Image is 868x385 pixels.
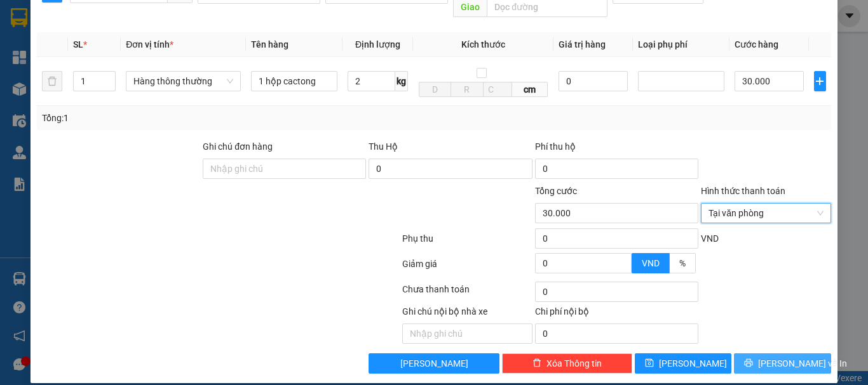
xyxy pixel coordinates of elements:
span: Đơn vị tính [126,39,173,49]
span: Định lượng [355,39,400,49]
div: Giảm giá [401,257,534,279]
span: VND [701,233,719,244]
span: Tổng cước [535,186,577,196]
span: plus [815,76,825,86]
button: delete [42,71,62,91]
span: Cước hàng [735,39,778,49]
input: R [451,82,483,97]
label: Ghi chú đơn hàng [203,141,273,152]
input: C [483,82,512,97]
input: VD: Bàn, Ghế [251,71,337,91]
input: Ghi chú đơn hàng [203,159,366,179]
span: [PERSON_NAME] và In [758,356,847,370]
span: Hàng thông thường [133,72,233,91]
span: kg [395,71,408,91]
th: Loại phụ phí [633,32,729,57]
input: 0 [559,71,628,91]
span: Tại văn phòng [709,204,824,223]
span: Xóa Thông tin [546,356,602,370]
span: SL [73,39,83,49]
div: Ghi chú nội bộ nhà xe [402,304,532,323]
label: Hình thức thanh toán [701,186,785,196]
div: Phụ thu [401,232,534,254]
div: Tổng: 1 [42,111,336,125]
div: Phí thu hộ [535,140,698,159]
div: Chi phí nội bộ [535,304,698,323]
span: cm [512,82,548,97]
span: VND [642,258,660,268]
input: Nhập ghi chú [402,323,532,344]
span: % [679,258,686,268]
button: printer[PERSON_NAME] và In [734,353,831,374]
input: D [419,82,451,97]
div: Chưa thanh toán [401,282,534,304]
span: Giá trị hàng [559,39,606,49]
span: Tên hàng [251,39,288,49]
span: save [645,358,654,369]
span: delete [532,358,541,369]
span: printer [744,358,753,369]
button: plus [814,71,826,91]
span: [PERSON_NAME] [659,356,727,370]
span: [PERSON_NAME] [400,356,468,370]
button: [PERSON_NAME] [369,353,499,374]
span: Kích thước [461,39,505,49]
span: Thu Hộ [369,141,398,152]
button: save[PERSON_NAME] [635,353,732,374]
button: deleteXóa Thông tin [502,353,632,374]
